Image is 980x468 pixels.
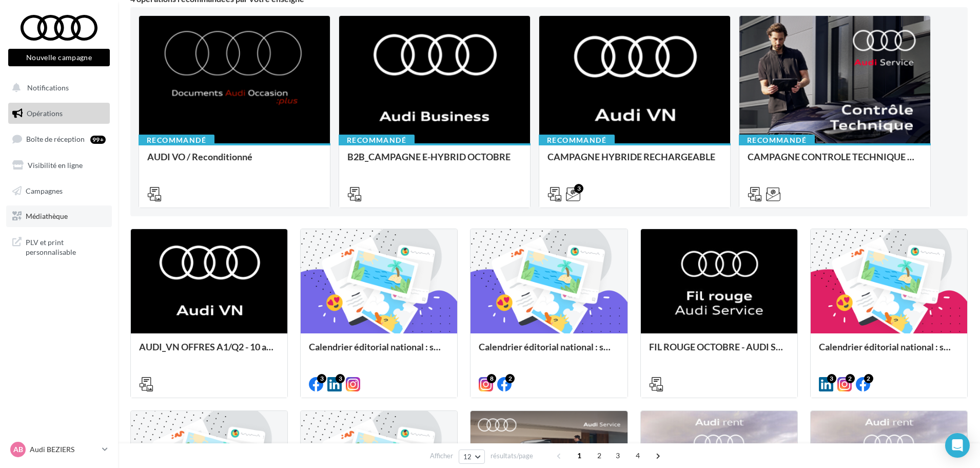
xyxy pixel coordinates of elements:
[139,135,214,146] div: Recommandé
[739,135,815,146] div: Recommandé
[8,49,110,66] button: Nouvelle campagne
[574,184,583,193] div: 3
[819,342,959,362] div: Calendrier éditorial national : semaine du 22.09 au 28.09
[28,161,83,170] span: Visibilité en ligne
[945,433,970,458] div: Open Intercom Messenger
[479,342,619,362] div: Calendrier éditorial national : semaine du 29.09 au 05.10
[591,447,607,464] span: 2
[539,135,615,146] div: Recommandé
[649,342,789,362] div: FIL ROUGE OCTOBRE - AUDI SERVICE
[6,77,108,99] button: Notifications
[13,444,23,455] span: AB
[571,447,587,464] span: 1
[491,451,533,461] span: résultats/page
[487,374,496,383] div: 8
[27,109,63,118] span: Opérations
[347,152,522,172] div: B2B_CAMPAGNE E-HYBRID OCTOBRE
[748,152,922,172] div: CAMPAGNE CONTROLE TECHNIQUE 25€ OCTOBRE
[309,342,449,362] div: Calendrier éditorial national : semaine du 06.10 au 12.10
[846,374,855,383] div: 2
[139,342,279,362] div: AUDI_VN OFFRES A1/Q2 - 10 au 31 octobre
[26,212,68,220] span: Médiathèque
[505,374,515,383] div: 2
[6,103,112,124] a: Opérations
[336,374,345,383] div: 3
[6,205,112,227] a: Médiathèque
[6,155,112,176] a: Visibilité en ligne
[827,374,836,383] div: 3
[30,444,98,455] p: Audi BEZIERS
[6,128,112,150] a: Boîte de réception99+
[610,447,626,464] span: 3
[27,83,69,92] span: Notifications
[147,152,322,172] div: AUDI VO / Reconditionné
[26,235,106,257] span: PLV et print personnalisable
[26,135,85,143] span: Boîte de réception
[6,231,112,261] a: PLV et print personnalisable
[430,451,453,461] span: Afficher
[339,135,415,146] div: Recommandé
[547,152,722,172] div: CAMPAGNE HYBRIDE RECHARGEABLE
[26,186,63,195] span: Campagnes
[8,440,110,459] a: AB Audi BEZIERS
[459,450,485,464] button: 12
[630,447,646,464] span: 4
[6,180,112,202] a: Campagnes
[463,453,472,461] span: 12
[90,136,106,144] div: 99+
[864,374,873,383] div: 2
[317,374,326,383] div: 3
